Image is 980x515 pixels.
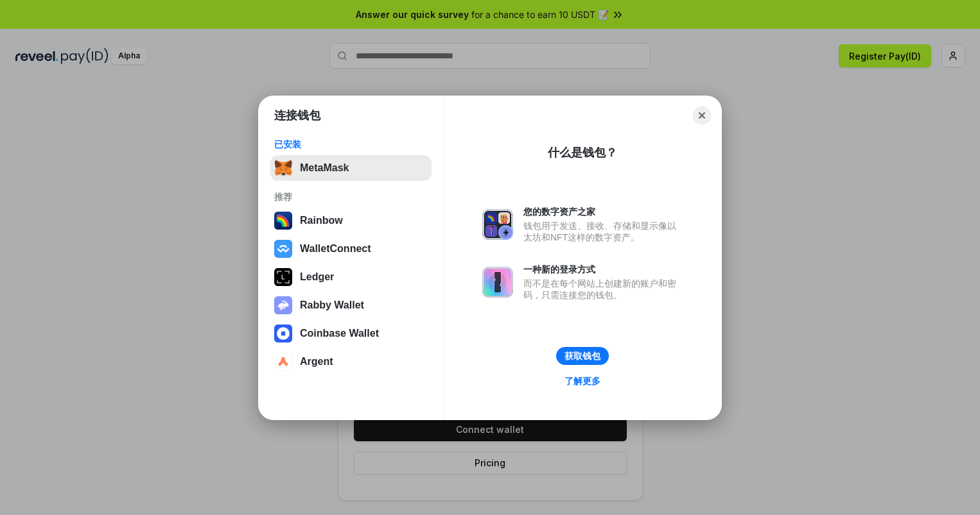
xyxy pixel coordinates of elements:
img: svg+xml,%3Csvg%20fill%3D%22none%22%20height%3D%2233%22%20viewBox%3D%220%200%2035%2033%22%20width%... [274,159,292,177]
button: WalletConnect [270,236,432,262]
div: Rainbow [300,215,343,226]
img: svg+xml,%3Csvg%20width%3D%2228%22%20height%3D%2228%22%20viewBox%3D%220%200%2028%2028%22%20fill%3D... [274,353,292,371]
div: MetaMask [300,162,349,174]
div: Rabby Wallet [300,300,364,311]
button: Ledger [270,264,432,290]
button: Argent [270,349,432,375]
h1: 连接钱包 [274,108,320,123]
img: svg+xml,%3Csvg%20width%3D%22120%22%20height%3D%22120%22%20viewBox%3D%220%200%20120%20120%22%20fil... [274,212,292,230]
img: svg+xml,%3Csvg%20width%3D%2228%22%20height%3D%2228%22%20viewBox%3D%220%200%2028%2028%22%20fill%3D... [274,240,292,258]
img: svg+xml,%3Csvg%20width%3D%2228%22%20height%3D%2228%22%20viewBox%3D%220%200%2028%2028%22%20fill%3D... [274,325,292,342]
button: Rabby Wallet [270,292,432,318]
div: 推荐 [274,191,428,203]
button: 获取钱包 [556,347,609,365]
div: 您的数字资产之家 [523,206,683,217]
div: Ledger [300,271,334,283]
button: Close [693,106,711,124]
div: 了解更多 [564,375,600,387]
div: 钱包用于发送、接收、存储和显示像以太坊和NFT这样的数字资产。 [523,220,683,243]
img: svg+xml,%3Csvg%20xmlns%3D%22http%3A%2F%2Fwww.w3.org%2F2000%2Fsvg%22%20fill%3D%22none%22%20viewBox... [274,296,292,314]
div: 什么是钱包？ [548,145,617,160]
div: Coinbase Wallet [300,328,379,339]
button: Coinbase Wallet [270,321,432,346]
div: Argent [300,356,333,367]
div: 一种新的登录方式 [523,264,683,275]
div: 而不是在每个网站上创建新的账户和密码，只需连接您的钱包。 [523,278,683,301]
button: Rainbow [270,208,432,233]
img: svg+xml,%3Csvg%20xmlns%3D%22http%3A%2F%2Fwww.w3.org%2F2000%2Fsvg%22%20fill%3D%22none%22%20viewBox... [482,267,513,298]
a: 了解更多 [557,373,608,389]
div: WalletConnect [300,243,371,255]
img: svg+xml,%3Csvg%20xmlns%3D%22http%3A%2F%2Fwww.w3.org%2F2000%2Fsvg%22%20width%3D%2228%22%20height%3... [274,268,292,286]
button: MetaMask [270,155,432,181]
div: 获取钱包 [564,350,600,362]
img: svg+xml,%3Csvg%20xmlns%3D%22http%3A%2F%2Fwww.w3.org%2F2000%2Fsvg%22%20fill%3D%22none%22%20viewBox... [482,209,513,240]
div: 已安装 [274,139,428,150]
